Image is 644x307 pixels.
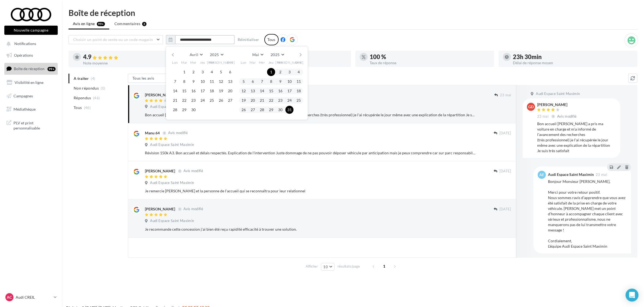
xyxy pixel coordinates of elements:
[227,60,233,65] span: Dim
[4,26,58,35] button: Nouvelle campagne
[249,77,257,86] button: 6
[145,206,175,212] div: [PERSON_NAME]
[183,207,203,211] span: Avis modifié
[258,106,266,114] button: 28
[128,74,182,83] button: Tous les avis
[189,87,197,95] button: 16
[69,9,638,17] div: Boîte de réception
[189,77,197,86] button: 9
[250,60,256,65] span: Mar
[14,42,36,46] span: Notifications
[276,87,284,95] button: 16
[3,117,59,133] a: PLV et print personnalisable
[226,96,234,104] button: 27
[268,51,286,59] button: 2025
[208,96,216,104] button: 25
[3,50,59,61] a: Opérations
[171,77,179,86] button: 7
[295,87,303,95] button: 18
[285,106,294,114] button: 31
[267,96,275,104] button: 22
[276,106,284,114] button: 30
[276,68,284,76] button: 2
[145,150,476,156] div: Révision 150k A3. Bon accueil et délais respectés. Explication de l'intervention Juste dommage de...
[145,112,476,118] div: Bon accueil [PERSON_NAME] a pris ma voiture en charge et m'a informé de l'avancement des recherch...
[145,130,160,136] div: Manu 64
[557,114,577,118] span: Avis modifié
[264,34,279,45] div: Tous
[190,52,198,57] span: Avril
[539,172,544,178] span: AE
[83,54,203,60] div: 4.9
[537,114,548,119] span: 23 mai
[145,188,476,194] div: Je remercie [PERSON_NAME] et la personne de l’accueil qui se reconnaîtra pour leur relationnel
[537,121,616,153] div: Bon accueil [PERSON_NAME] a pris ma voiture en charge et m'a informé de l'avancement des recherch...
[3,77,59,88] a: Visibilité en ligne
[4,292,58,302] a: AC Audi CREIL
[380,262,389,271] span: 1
[171,106,179,114] button: 28
[513,61,633,65] div: Délai de réponse moyen
[145,168,175,174] div: [PERSON_NAME]
[74,86,99,91] span: Non répondus
[83,61,203,65] div: Note moyenne
[168,131,188,135] span: Avis modifié
[208,77,216,86] button: 11
[3,63,59,74] a: Boîte de réception99+
[258,87,266,95] button: 14
[499,169,511,174] span: [DATE]
[180,68,188,76] button: 1
[276,96,284,104] button: 23
[240,106,248,114] button: 26
[259,60,265,65] span: Mer
[93,96,100,100] span: (46)
[295,96,303,104] button: 25
[172,60,178,65] span: Lun
[171,87,179,95] button: 14
[150,104,194,109] span: Audi Espace Saint Maximin
[114,21,140,26] span: Commentaires
[285,68,294,76] button: 3
[276,60,304,65] span: [PERSON_NAME]
[285,77,294,86] button: 10
[276,77,284,86] button: 9
[249,87,257,95] button: 13
[132,76,154,80] span: Tous les avis
[370,61,490,65] div: Taux de réponse
[295,77,303,86] button: 11
[258,96,266,104] button: 21
[14,66,45,71] span: Boîte de réception
[16,295,52,300] p: Audi CREIL
[145,227,476,232] div: Je recommande cette concession j’ai bien été reçu rapidité efficacité à trouver une solution.
[13,93,33,98] span: Campagnes
[370,54,490,60] div: 100 %
[513,54,633,60] div: 23h 30min
[14,53,33,57] span: Opérations
[189,106,197,114] button: 30
[268,60,274,65] span: Jeu
[180,106,188,114] button: 29
[252,52,259,57] span: Mai
[271,52,280,57] span: 2025
[240,96,248,104] button: 19
[338,264,360,269] span: résultats/page
[180,96,188,104] button: 22
[499,207,511,212] span: [DATE]
[226,68,234,76] button: 6
[208,51,225,59] button: 2025
[189,96,197,104] button: 23
[548,179,627,249] div: Bonjour Monsieur [PERSON_NAME], Merci pour votre retour positif. Nous sommes ravis d’apprendre qu...
[188,51,205,59] button: Avril
[15,80,43,85] span: Visibilité en ligne
[250,51,265,59] button: Mai
[240,77,248,86] button: 5
[3,104,59,115] a: Médiathèque
[500,93,511,98] span: 23 mai
[258,77,266,86] button: 7
[217,96,225,104] button: 26
[267,77,275,86] button: 8
[150,219,194,223] span: Audi Espace Saint Maximin
[208,87,216,95] button: 18
[596,173,607,176] span: 23 mai
[236,36,261,43] button: Réinitialiser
